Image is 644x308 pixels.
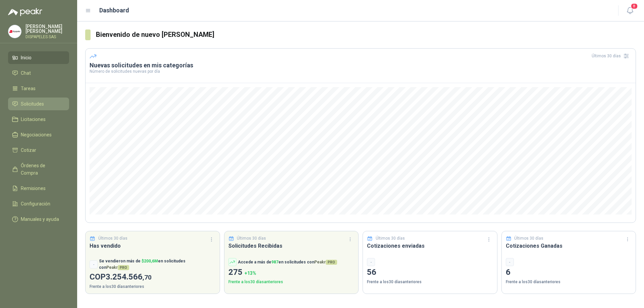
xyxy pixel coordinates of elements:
[96,29,636,40] h3: Bienvenido de nuevo [PERSON_NAME]
[8,113,69,126] a: Licitaciones
[90,61,632,69] h3: Nuevas solicitudes en mis categorías
[90,284,216,290] p: Frente a los 30 días anteriores
[21,215,59,223] span: Manuales y ayuda
[228,266,355,279] p: 275
[271,260,278,264] span: 987
[21,116,46,123] span: Licitaciones
[8,144,69,157] a: Cotizar
[506,279,632,285] p: Frente a los 30 días anteriores
[506,266,632,279] p: 6
[8,82,69,95] a: Tareas
[99,6,129,15] h1: Dashboard
[21,185,46,192] span: Remisiones
[376,235,405,242] p: Últimos 30 días
[631,3,638,9] span: 8
[228,279,355,285] p: Frente a los 30 días anteriores
[238,259,337,265] p: Accede a más de en solicitudes con
[8,8,42,16] img: Logo peakr
[21,162,63,177] span: Órdenes de Compra
[106,272,152,282] span: 3.254.566
[8,213,69,226] a: Manuales y ayuda
[592,51,632,61] div: Últimos 30 días
[8,197,69,210] a: Configuración
[21,54,32,61] span: Inicio
[25,35,69,39] p: DISPAPELES SAS
[98,235,127,242] p: Últimos 30 días
[506,242,632,250] h3: Cotizaciones Ganadas
[90,242,216,250] h3: Has vendido
[326,260,337,265] span: PRO
[21,200,50,207] span: Configuración
[25,24,69,34] p: [PERSON_NAME] [PERSON_NAME]
[8,182,69,195] a: Remisiones
[21,146,36,154] span: Cotizar
[506,258,514,266] div: -
[8,98,69,110] a: Solicitudes
[8,128,69,141] a: Negociaciones
[21,85,36,92] span: Tareas
[8,67,69,79] a: Chat
[8,51,69,64] a: Inicio
[142,259,158,263] span: $ 200,6M
[245,270,256,276] span: + 13 %
[624,5,636,17] button: 8
[21,131,52,138] span: Negociaciones
[90,260,98,268] div: -
[21,69,31,77] span: Chat
[90,69,632,73] p: Número de solicitudes nuevas por día
[314,260,337,264] span: Peakr
[143,273,152,281] span: ,70
[367,266,493,279] p: 56
[118,265,129,270] span: PRO
[367,258,375,266] div: -
[21,100,44,108] span: Solicitudes
[228,242,355,250] h3: Solicitudes Recibidas
[367,242,493,250] h3: Cotizaciones enviadas
[514,235,543,242] p: Últimos 30 días
[8,159,69,179] a: Órdenes de Compra
[367,279,493,285] p: Frente a los 30 días anteriores
[99,258,216,271] p: Se vendieron más de en solicitudes con
[90,271,216,284] p: COP
[237,235,266,242] p: Últimos 30 días
[8,25,21,38] img: Company Logo
[106,265,129,270] span: Peakr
